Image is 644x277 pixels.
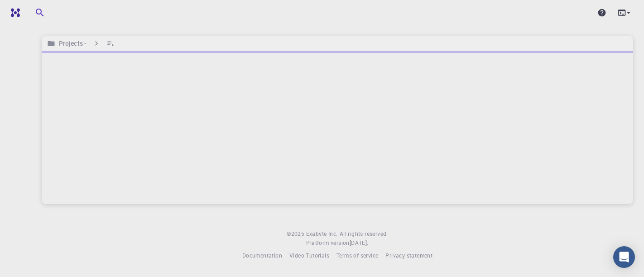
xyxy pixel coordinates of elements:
a: Privacy statement [385,251,433,260]
a: Documentation [242,251,282,260]
span: Privacy statement [385,252,433,259]
span: [DATE] . [350,239,369,246]
span: © 2025 [287,229,306,239]
span: Exabyte Inc. [306,230,338,237]
span: All rights reserved. [340,229,388,239]
a: Video Tutorials [289,251,329,260]
span: Terms of service [336,252,378,259]
div: Open Intercom Messenger [613,246,635,268]
span: Documentation [242,252,282,259]
a: Terms of service [336,251,378,260]
span: Platform version [306,239,349,248]
a: [DATE]. [350,239,369,248]
span: Video Tutorials [289,252,329,259]
nav: breadcrumb [45,38,120,48]
img: logo [7,8,20,17]
a: Exabyte Inc. [306,229,338,239]
h6: Projects - [55,38,87,48]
